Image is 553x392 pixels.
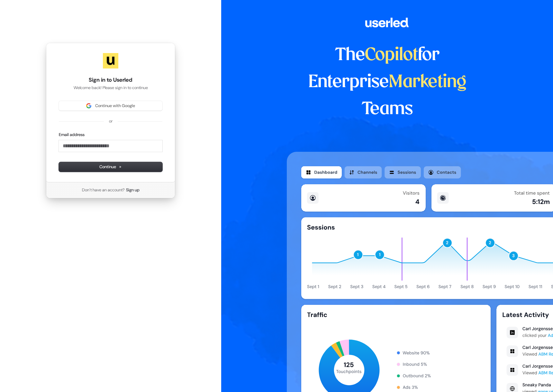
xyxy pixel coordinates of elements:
[59,85,162,91] p: Welcome back! Please sign in to continue
[59,162,162,172] button: Continue
[59,101,162,111] button: Sign in with GoogleContinue with Google
[59,76,162,84] h1: Sign in to Userled
[126,187,140,193] a: Sign up
[365,47,418,64] span: Copilot
[99,164,122,170] span: Continue
[287,42,488,123] h1: The for Enterprise Teams
[95,103,135,109] span: Continue with Google
[82,187,125,193] span: Don’t have an account?
[59,132,85,138] label: Email address
[103,53,118,68] img: Userled
[109,118,113,124] p: or
[86,103,91,108] img: Sign in with Google
[389,74,467,91] span: Marketing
